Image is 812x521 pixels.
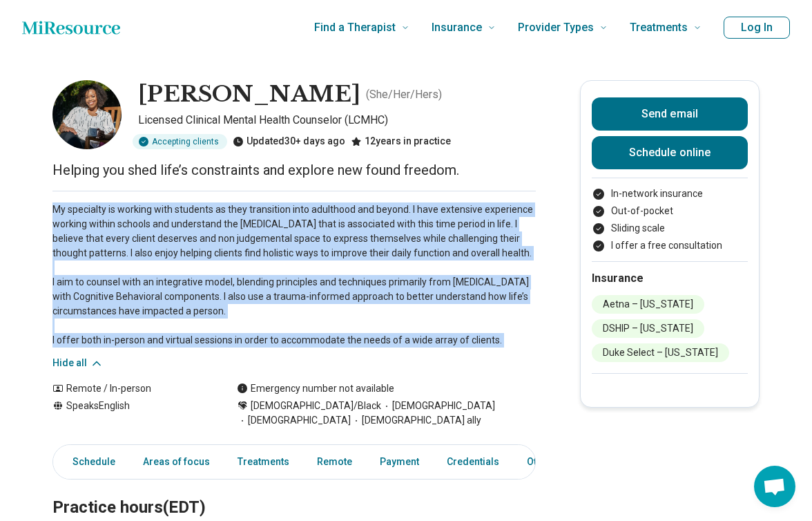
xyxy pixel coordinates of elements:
h2: Insurance [592,270,748,287]
h1: [PERSON_NAME] [138,80,360,109]
li: Out-of-pocket [592,204,748,218]
span: Insurance [432,18,482,37]
ul: Payment options [592,187,748,253]
h2: Practice hours (EDT) [52,463,536,520]
div: 12 years in practice [351,134,451,149]
a: Home page [22,14,120,41]
span: [DEMOGRAPHIC_DATA] [381,399,495,413]
span: Treatments [630,18,688,37]
div: Updated 30+ days ago [233,134,345,149]
li: DSHIP – [US_STATE] [592,319,704,338]
a: Payment [371,448,427,476]
a: Schedule online [592,136,748,169]
img: Aja Johnson, Licensed Clinical Mental Health Counselor (LCMHC) [52,80,122,149]
div: Emergency number not available [237,381,394,396]
li: I offer a free consultation [592,238,748,253]
a: Remote [309,448,360,476]
a: Credentials [438,448,507,476]
div: Accepting clients [133,134,227,149]
li: Sliding scale [592,221,748,236]
a: Other [519,448,568,476]
span: [DEMOGRAPHIC_DATA] [237,413,351,428]
button: Hide all [52,356,104,370]
a: Schedule [56,448,124,476]
p: ( She/Her/Hers ) [366,86,442,103]
li: In-network insurance [592,187,748,201]
a: Treatments [229,448,298,476]
span: Provider Types [518,18,594,37]
button: Log In [724,17,790,39]
li: Aetna – [US_STATE] [592,295,704,314]
li: Duke Select – [US_STATE] [592,343,729,362]
div: Speaks English [52,399,209,428]
span: Find a Therapist [314,18,396,37]
p: My specialty is working with students as they transition into adulthood and beyond. I have extens... [52,202,536,348]
button: Send email [592,97,748,131]
p: Helping you shed life’s constraints and explore new found freedom. [52,160,536,180]
div: Remote / In-person [52,381,209,396]
span: [DEMOGRAPHIC_DATA] ally [351,413,481,428]
p: Licensed Clinical Mental Health Counselor (LCMHC) [138,112,536,129]
span: [DEMOGRAPHIC_DATA]/Black [251,399,381,413]
a: Areas of focus [135,448,218,476]
div: Open chat [754,466,795,507]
